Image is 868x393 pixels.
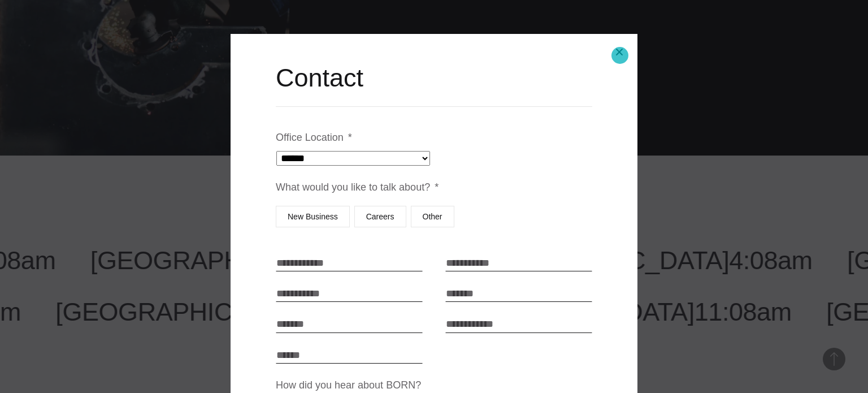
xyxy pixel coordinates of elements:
[276,131,352,144] label: Office Location
[354,206,406,227] label: Careers
[276,379,421,392] label: How did you hear about BORN?
[276,61,592,95] h2: Contact
[276,206,350,227] label: New Business
[411,206,454,227] label: Other
[276,181,439,194] label: What would you like to talk about?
